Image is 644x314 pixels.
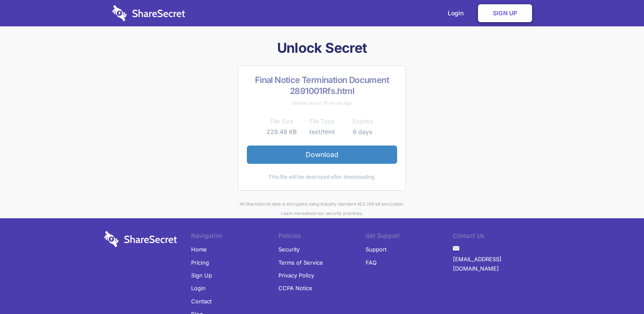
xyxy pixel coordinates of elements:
a: Home [191,243,207,256]
a: Sign Up [191,269,212,282]
a: Download [247,146,397,163]
a: FAQ [366,256,377,269]
td: text/html [302,127,342,137]
td: 6 days [342,127,383,137]
img: logo-wordmark-white-trans-d4663122ce5f474addd5e946df7df03e33cb6a1c49d2221995e7729f52c070b2.svg [112,5,185,21]
a: Privacy Policy [278,269,314,282]
a: Contact [191,295,212,308]
li: Contact Us [453,231,540,243]
a: [EMAIL_ADDRESS][DOMAIN_NAME] [453,253,540,275]
a: Security [278,243,300,256]
h2: Final Notice Termination Document 2891001Rfs.html [247,74,397,97]
th: Expires [342,116,383,126]
th: File Type [302,116,342,126]
td: 229.48 KB [261,127,302,137]
div: This file will be destroyed after downloading. [247,172,397,182]
div: Shared about 15 hours ago [247,98,397,108]
img: logo-wordmark-white-trans-d4663122ce5f474addd5e946df7df03e33cb6a1c49d2221995e7729f52c070b2.svg [104,231,177,247]
a: Pricing [191,256,209,269]
li: Navigation [191,231,278,243]
h1: Unlock Secret [101,39,544,57]
a: CCPA Notice [278,282,312,294]
li: Policies [278,231,366,243]
a: Login [191,282,206,294]
th: File Size [261,116,302,126]
a: Learn more [281,211,305,216]
a: Terms of Service [278,256,323,269]
a: Sign Up [478,4,532,22]
div: All ShareSecret data is encrypted using industry standard AES 256 bit encryption. about our secur... [101,199,544,218]
li: Get Support [366,231,453,243]
a: Support [366,243,386,256]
